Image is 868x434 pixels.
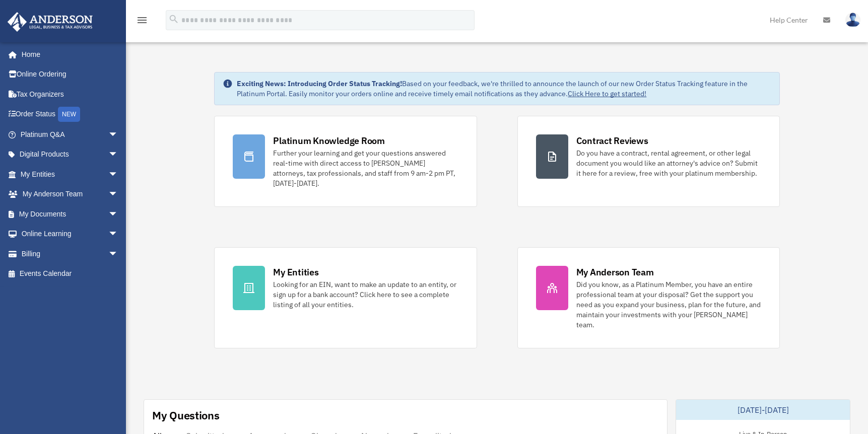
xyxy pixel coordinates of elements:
a: Order StatusNEW [7,104,133,125]
span: arrow_drop_down [108,144,128,165]
span: arrow_drop_down [108,164,128,185]
span: arrow_drop_down [108,204,128,225]
a: Online Ordering [7,64,133,85]
a: Platinum Q&Aarrow_drop_down [7,124,133,144]
div: NEW [58,107,80,122]
span: arrow_drop_down [108,124,128,145]
strong: Exciting News: Introducing Order Status Tracking! [237,79,402,88]
div: Do you have a contract, rental agreement, or other legal document you would like an attorney's ad... [576,148,761,178]
a: Contract Reviews Do you have a contract, rental agreement, or other legal document you would like... [517,116,780,207]
div: My Questions [152,408,220,423]
img: Anderson Advisors Platinum Portal [5,12,96,32]
span: arrow_drop_down [108,184,128,205]
div: Platinum Knowledge Room [273,134,385,147]
div: Did you know, as a Platinum Member, you have an entire professional team at your disposal? Get th... [576,279,761,330]
a: Digital Productsarrow_drop_down [7,144,133,165]
a: Events Calendar [7,264,133,284]
span: arrow_drop_down [108,224,128,245]
a: Tax Organizers [7,84,133,104]
a: Platinum Knowledge Room Further your learning and get your questions answered real-time with dire... [214,116,477,207]
a: My Anderson Team Did you know, as a Platinum Member, you have an entire professional team at your... [517,247,780,348]
a: Billingarrow_drop_down [7,244,133,264]
a: My Entitiesarrow_drop_down [7,164,133,184]
div: Further your learning and get your questions answered real-time with direct access to [PERSON_NAM... [273,148,458,188]
i: search [168,14,179,25]
div: Looking for an EIN, want to make an update to an entity, or sign up for a bank account? Click her... [273,279,458,310]
img: User Pic [845,13,860,27]
div: Based on your feedback, we're thrilled to announce the launch of our new Order Status Tracking fe... [237,79,771,99]
i: menu [136,14,148,26]
a: Home [7,44,128,64]
div: My Entities [273,266,318,278]
span: arrow_drop_down [108,244,128,264]
a: My Entities Looking for an EIN, want to make an update to an entity, or sign up for a bank accoun... [214,247,477,348]
a: My Documentsarrow_drop_down [7,204,133,224]
a: menu [136,18,148,26]
div: My Anderson Team [576,266,654,278]
div: Contract Reviews [576,134,648,147]
div: [DATE]-[DATE] [676,400,850,420]
a: Click Here to get started! [568,89,646,98]
a: My Anderson Teamarrow_drop_down [7,184,133,204]
a: Online Learningarrow_drop_down [7,224,133,244]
